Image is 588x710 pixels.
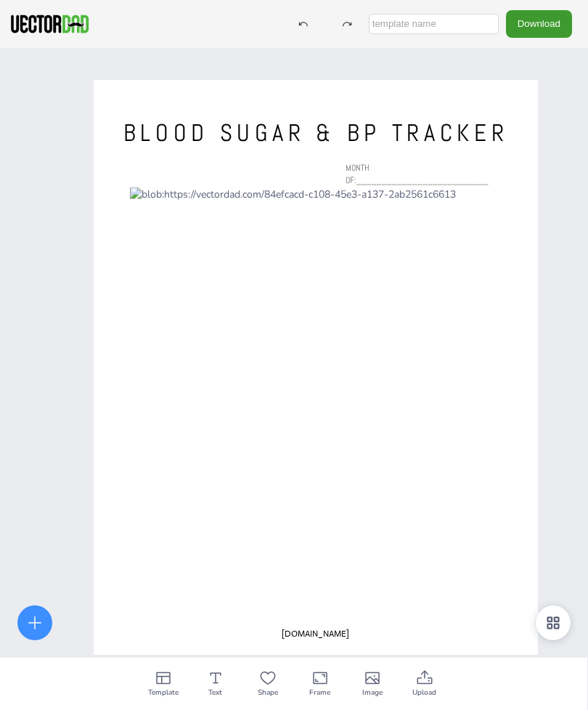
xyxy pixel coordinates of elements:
[506,10,572,37] button: Download
[9,13,91,35] img: VectorDad-1.png
[346,162,489,186] span: MONTH OF:__________________________
[412,687,436,698] span: Upload
[123,118,509,148] span: BLOOD SUGAR & BP TRACKER
[309,687,330,698] span: Frame
[148,687,179,698] span: Template
[258,687,278,698] span: Shape
[208,687,222,698] span: Text
[369,14,499,34] input: template name
[362,687,383,698] span: Image
[282,628,349,640] span: [DOMAIN_NAME]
